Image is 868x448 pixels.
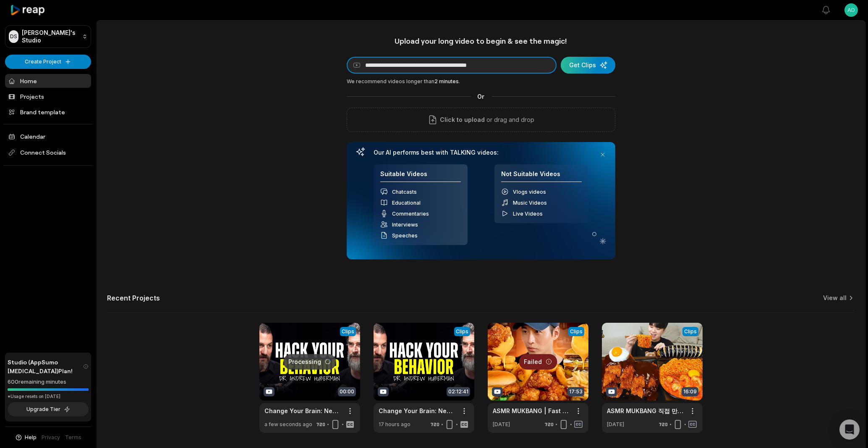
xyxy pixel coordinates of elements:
h4: Not Suitable Videos [501,170,582,182]
button: Help [15,434,37,441]
div: DS [9,30,18,43]
span: Chatcasts [392,189,417,195]
button: Create Project [5,55,91,69]
a: Brand template [5,105,91,119]
span: Vlogs videos [513,189,546,195]
div: Open Intercom Messenger [839,419,860,440]
h3: Our AI performs best with TALKING videos: [374,149,588,156]
div: ASMR MUKBANG | Fast Food, Big Mac, Chicken Nuggets, Onion Rings, Chicken Sandwich, Wings, Fries [493,406,570,415]
span: Educational [392,200,421,206]
a: Privacy [42,434,60,441]
button: Get Clips [561,57,615,74]
span: Studio (AppSumo [MEDICAL_DATA]) Plan! [8,358,83,375]
h4: Suitable Videos [380,170,461,182]
div: 600 remaining minutes [8,378,89,386]
p: or drag and drop [485,115,535,125]
a: Change Your Brain: Neuroscientist [PERSON_NAME] | [PERSON_NAME] Podcast [264,406,342,415]
h1: Upload your long video to begin & see the magic! [347,36,615,46]
a: Terms [65,434,82,441]
div: *Usage resets on [DATE] [8,393,89,400]
span: Or [471,92,492,101]
a: Projects [5,90,91,103]
a: Home [5,74,91,88]
a: ASMR MUKBANG 직접 만든 로제 열라면 김밥 김치 돈까스 먹방! RAMYEON & KIMBAP MUKBANG EATING SOUND! [607,406,684,415]
a: View all [823,294,847,302]
a: Change Your Brain: Neuroscientist [PERSON_NAME] | [PERSON_NAME] Podcast [379,406,456,415]
span: Music Videos [513,200,547,206]
h2: Recent Projects [107,294,160,302]
span: Help [25,434,37,441]
span: Click to upload [440,115,485,125]
span: Connect Socials [5,145,91,160]
span: Speeches [392,232,418,239]
p: [PERSON_NAME]'s Studio [22,29,79,44]
button: Upgrade Tier [8,402,89,416]
span: 2 minutes [434,78,459,84]
span: Interviews [392,221,418,228]
a: Calendar [5,129,91,143]
div: We recommend videos longer than . [347,78,615,85]
span: Commentaries [392,211,429,217]
span: Live Videos [513,211,543,217]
